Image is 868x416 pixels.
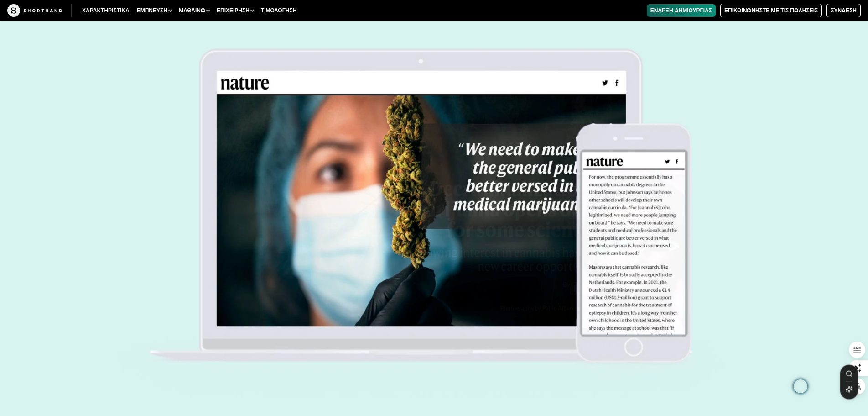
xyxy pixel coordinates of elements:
[213,4,257,17] button: Επιχείρηση
[647,4,716,17] a: Έναρξη δημιουργίας
[257,4,300,17] a: Τιμολόγηση
[831,7,857,14] font: Σύνδεση
[724,7,818,14] font: Επικοινωνήστε με τις πωλήσεις
[826,4,861,17] a: Σύνδεση
[179,7,205,14] font: Μαθαίνω
[7,4,62,17] img: Η Τέχνη
[137,7,167,14] font: Εμπνευση
[217,7,249,14] font: Επιχείρηση
[78,4,133,17] a: Χαρακτηριστικά
[175,4,213,17] button: Μαθαίνω
[133,4,175,17] button: Εμπνευση
[82,7,130,14] font: Χαρακτηριστικά
[720,4,822,17] a: Επικοινωνήστε με τις πωλήσεις
[650,7,712,14] font: Έναρξη δημιουργίας
[261,7,296,14] font: Τιμολόγηση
